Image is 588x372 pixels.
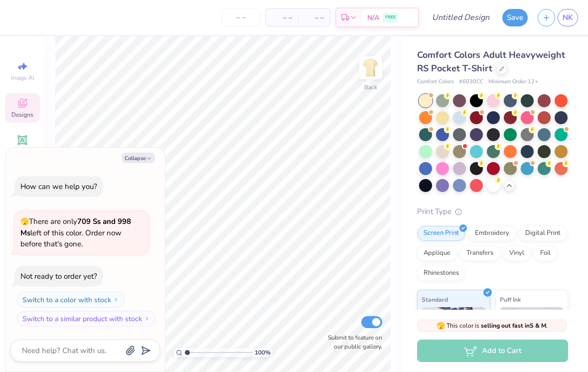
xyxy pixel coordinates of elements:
button: Save [502,9,528,26]
span: There are only left of this color. Order now before that's gone. [20,216,131,249]
strong: selling out fast in S & M [481,322,546,330]
span: Puff Ink [500,294,521,305]
span: Designs [11,111,33,119]
div: Applique [417,246,457,261]
span: – – [304,12,324,23]
span: Standard [422,294,448,305]
span: Comfort Colors Adult Heavyweight RS Pocket T-Shirt [417,49,565,74]
span: Minimum Order: 12 + [488,78,538,86]
img: Puff Ink [500,307,564,357]
div: Foil [534,246,557,261]
input: – – [222,8,261,26]
div: Not ready to order yet? [20,271,97,281]
button: Collapse [122,153,155,163]
img: Switch to a color with stock [113,297,119,303]
div: Screen Print [417,226,465,241]
span: # 6030CC [459,78,483,86]
div: Embroidery [468,226,516,241]
span: 🫣 [20,217,29,226]
input: Untitled Design [424,7,497,27]
span: 🫣 [437,321,445,331]
span: – – [272,12,292,23]
span: This color is . [437,321,548,330]
span: Comfort Colors [417,78,454,86]
button: Switch to a color with stock [17,292,125,308]
img: Standard [422,307,486,357]
span: FREE [385,14,396,21]
div: Vinyl [503,246,531,261]
span: 100 % [255,348,271,357]
span: N/A [367,12,379,23]
div: How can we help you? [20,182,97,191]
button: Switch to a similar product with stock [17,311,155,327]
div: Print Type [417,206,568,217]
img: Switch to a similar product with stock [144,316,150,322]
div: Transfers [460,246,500,261]
span: NK [563,12,573,23]
a: NK [558,9,578,26]
div: Rhinestones [417,266,465,281]
label: Submit to feature on our public gallery. [322,333,382,351]
strong: 709 Ss and 998 Ms [20,216,131,238]
span: Image AI [11,74,34,82]
div: Back [364,83,377,92]
div: Digital Print [519,226,567,241]
img: Back [361,58,381,78]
